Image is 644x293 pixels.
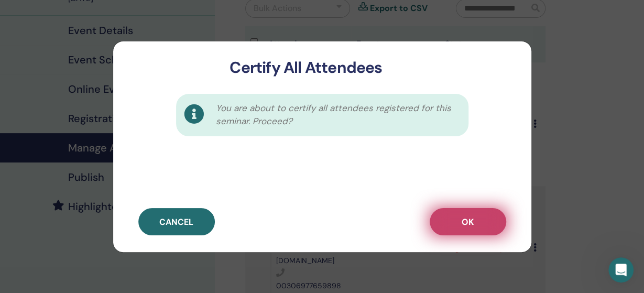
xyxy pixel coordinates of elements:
button: Cancel [138,208,215,235]
button: OK [430,208,506,235]
iframe: Intercom live chat [608,257,634,283]
span: Cancel [159,216,193,227]
span: You are about to certify all attendees registered for this seminar. Proceed? [216,102,457,128]
h3: Certify All Attendees [130,58,483,77]
span: OK [462,216,474,227]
